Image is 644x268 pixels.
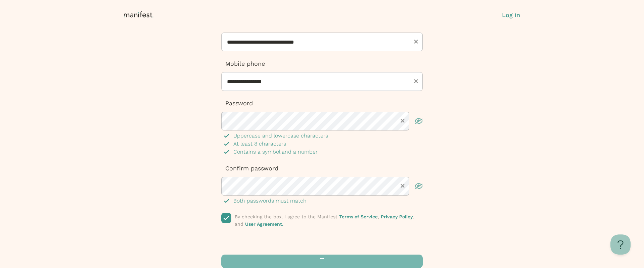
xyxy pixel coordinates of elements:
[233,140,286,148] p: At least 8 characters
[233,132,328,140] p: Uppercase and lowercase characters
[233,197,307,205] p: Both passwords must match
[221,99,423,108] p: Password
[245,221,283,227] a: User Agreement.
[610,234,631,255] iframe: Toggle Customer Support
[221,164,423,173] p: Confirm password
[502,11,520,19] button: Log in
[235,214,414,227] span: By checking the box, I agree to the Manifest , , and
[381,214,413,219] a: Privacy Policy
[233,148,318,156] p: Contains a symbol and a number
[339,214,378,219] a: Terms of Service
[221,59,423,68] p: Mobile phone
